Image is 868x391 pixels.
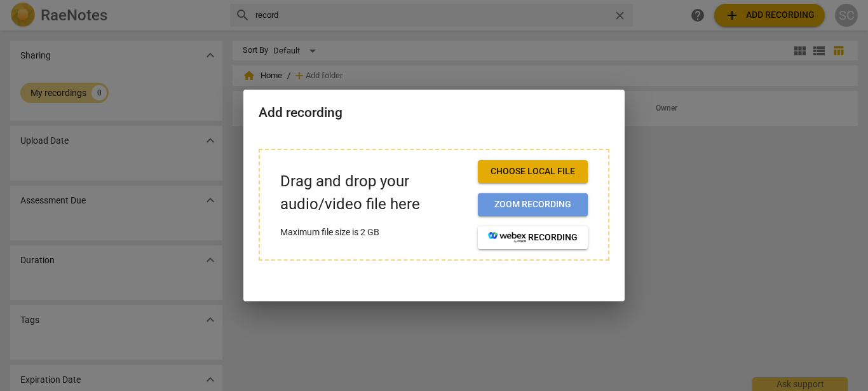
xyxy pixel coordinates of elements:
span: recording [488,231,578,244]
p: Maximum file size is 2 GB [280,226,468,239]
h2: Add recording [259,105,609,121]
button: Zoom recording [478,193,588,216]
button: recording [478,226,588,249]
p: Drag and drop your audio/video file here [280,170,468,215]
span: Choose local file [488,165,578,178]
button: Choose local file [478,160,588,183]
span: Zoom recording [488,198,578,211]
